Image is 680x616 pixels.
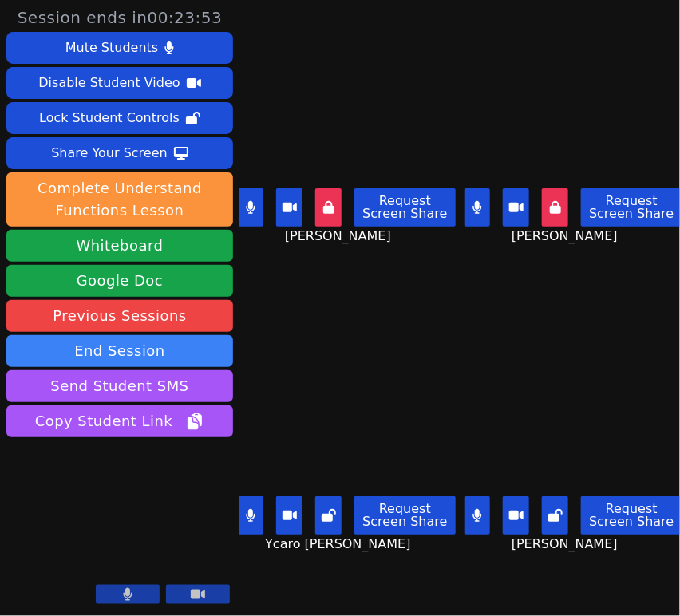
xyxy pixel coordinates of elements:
[6,265,233,297] a: Google Doc
[38,70,180,96] div: Disable Student Video
[6,405,233,437] button: Copy Student Link
[6,230,233,262] button: Whiteboard
[354,496,455,535] button: Request Screen Share
[265,535,414,554] span: Ycaro [PERSON_NAME]
[6,335,233,367] button: End Session
[6,300,233,332] a: Previous Sessions
[6,67,233,99] button: Disable Student Video
[512,535,622,554] span: [PERSON_NAME]
[18,6,223,29] span: Session ends in
[65,35,158,61] div: Mute Students
[6,137,233,169] button: Share Your Screen
[6,172,233,227] button: Complete Understand Functions Lesson
[354,188,455,227] button: Request Screen Share
[6,370,233,402] button: Send Student SMS
[285,227,395,246] span: [PERSON_NAME]
[6,32,233,64] button: Mute Students
[512,227,622,246] span: [PERSON_NAME]
[148,8,223,27] time: 00:23:53
[39,105,180,131] div: Lock Student Controls
[51,140,168,166] div: Share Your Screen
[6,102,233,134] button: Lock Student Controls
[35,410,204,432] span: Copy Student Link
